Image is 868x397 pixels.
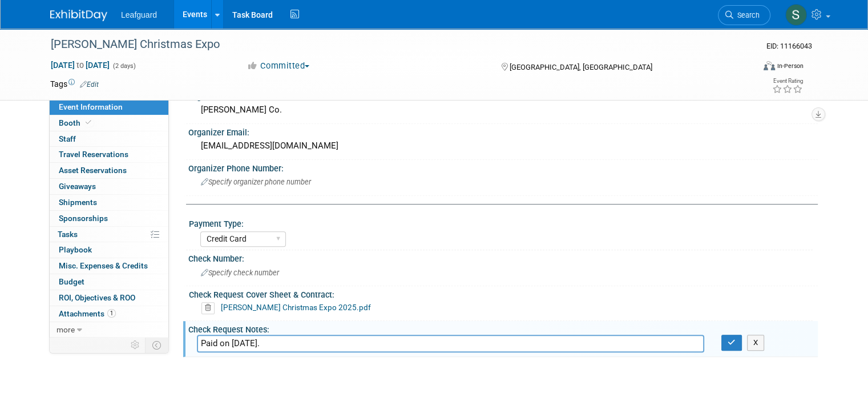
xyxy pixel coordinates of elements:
span: Tasks [58,230,78,239]
span: Playbook [59,245,92,254]
img: Format-Inperson.png [764,61,775,70]
a: Asset Reservations [50,163,168,178]
a: more [50,322,168,338]
span: Travel Reservations [59,150,128,159]
span: Misc. Expenses & Credits [59,261,148,270]
span: Giveaways [59,182,96,191]
a: Sponsorships [50,211,168,226]
span: to [75,61,86,70]
a: Attachments1 [50,306,168,322]
span: Search [733,11,760,19]
a: Misc. Expenses & Credits [50,258,168,274]
div: [EMAIL_ADDRESS][DOMAIN_NAME] [197,137,809,155]
div: Organizer Email: [188,124,818,138]
div: Organizer Phone Number: [188,160,818,174]
div: [PERSON_NAME] Co. [197,101,809,119]
span: (2 days) [112,62,136,70]
div: Event Format [692,59,804,77]
span: Sponsorships [59,214,108,223]
button: X [747,335,765,351]
span: Leafguard [121,10,157,19]
a: [PERSON_NAME] Christmas Expo 2025.pdf [221,303,371,312]
i: Booth reservation complete [86,119,91,126]
span: Shipments [59,198,97,207]
span: Specify check number [201,268,279,277]
a: Shipments [50,195,168,210]
img: ExhibitDay [50,10,107,21]
a: Event Information [50,99,168,115]
span: 1 [107,309,116,318]
a: Edit [80,81,99,89]
span: Event ID: 11166043 [766,42,812,50]
span: Asset Reservations [59,166,127,175]
span: Staff [59,134,76,143]
a: Playbook [50,242,168,258]
a: Tasks [50,227,168,242]
div: Check Request Notes: [188,321,818,335]
button: Committed [243,60,314,72]
a: ROI, Objectives & ROO [50,290,168,306]
td: Tags [50,78,99,90]
span: [GEOGRAPHIC_DATA], [GEOGRAPHIC_DATA] [510,63,652,71]
span: Budget [59,277,84,286]
span: Specify organizer phone number [201,178,311,186]
a: Booth [50,115,168,131]
div: Check Number: [188,250,818,264]
div: Payment Type: [189,215,813,230]
div: Check Request Cover Sheet & Contract: [189,286,813,300]
div: In-Person [777,62,804,70]
span: Event Information [59,102,123,111]
a: Travel Reservations [50,147,168,162]
span: more [56,325,75,334]
span: Attachments [59,309,116,318]
span: Booth [59,118,94,127]
a: Search [718,5,770,25]
img: Stephanie Luke [785,4,807,26]
td: Personalize Event Tab Strip [126,338,146,352]
a: Budget [50,274,168,290]
a: Staff [50,131,168,147]
span: [DATE] [DATE] [50,60,110,70]
div: [PERSON_NAME] Christmas Expo [47,34,740,55]
span: ROI, Objectives & ROO [59,293,135,302]
a: Delete attachment? [201,304,219,312]
a: Giveaways [50,179,168,194]
div: Event Rating [772,78,803,84]
td: Toggle Event Tabs [146,338,169,352]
